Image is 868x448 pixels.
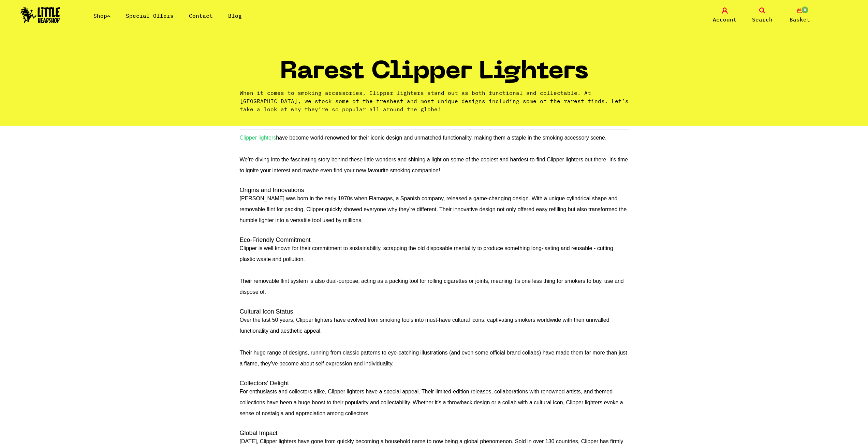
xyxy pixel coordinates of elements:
[240,389,623,416] span: For enthusiasts and collectors alike, Clipper lighters have a special appeal. Their limited-editi...
[240,245,613,262] span: Clipper is well known for their commitment to sustainability, scrapping the old disposable mental...
[240,236,311,243] strong: Eco-Friendly Commitment
[240,135,276,141] a: Clipper lighters
[713,15,737,24] span: Account
[745,8,779,24] a: Search
[752,15,773,24] span: Search
[189,12,213,19] a: Contact
[20,7,60,23] img: Little Head Shop Logo
[790,15,810,24] span: Basket
[240,430,278,436] strong: Global Impact
[93,12,111,19] a: Shop
[240,278,624,295] span: Their removable flint system is also dual-purpose, acting as a packing tool for rolling cigarette...
[126,12,174,19] a: Special Offers
[801,6,809,14] span: 0
[276,135,606,141] span: have become world-renowned for their iconic design and unmatched functionality, making them a sta...
[783,8,817,24] a: 0 Basket
[280,60,588,89] h1: Rarest Clipper Lighters
[240,187,304,193] strong: Origins and Innovations
[240,157,628,173] span: We’re diving into the fascinating story behind these little wonders and shining a light on some o...
[240,317,609,334] span: Over the last 50 years, Clipper lighters have evolved from smoking tools into must-have cultural ...
[240,196,627,223] span: [PERSON_NAME] was born in the early 1970s when Flamagas, a Spanish company, released a game-chang...
[240,350,627,366] span: Their huge range of designs, running from classic patterns to eye-catching illustrations (and eve...
[228,12,242,19] a: Blog
[240,380,289,387] strong: Collectors' Delight
[240,308,293,315] strong: Cultural Icon Status
[240,89,629,113] p: When it comes to smoking accessories, Clipper lighters stand out as both functional and collectab...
